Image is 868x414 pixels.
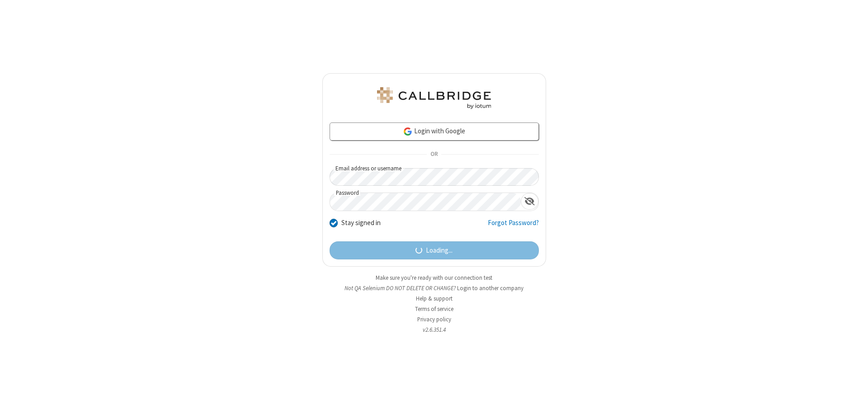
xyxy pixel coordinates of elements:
a: Terms of service [415,305,453,313]
a: Privacy policy [417,315,451,323]
div: Show password [521,193,538,210]
img: QA Selenium DO NOT DELETE OR CHANGE [375,87,493,109]
a: Login with Google [330,122,539,141]
span: Loading... [426,245,453,256]
button: Login to another company [457,284,524,292]
label: Stay signed in [341,218,381,228]
a: Forgot Password? [488,218,539,235]
input: Password [330,193,521,211]
input: Email address or username [330,168,539,186]
li: v2.6.351.4 [322,325,546,334]
img: google-icon.png [403,127,413,136]
a: Make sure you're ready with our connection test [376,274,492,282]
a: Help & support [416,295,453,302]
span: OR [427,148,441,161]
li: Not QA Selenium DO NOT DELETE OR CHANGE? [322,284,546,292]
button: Loading... [330,241,539,259]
